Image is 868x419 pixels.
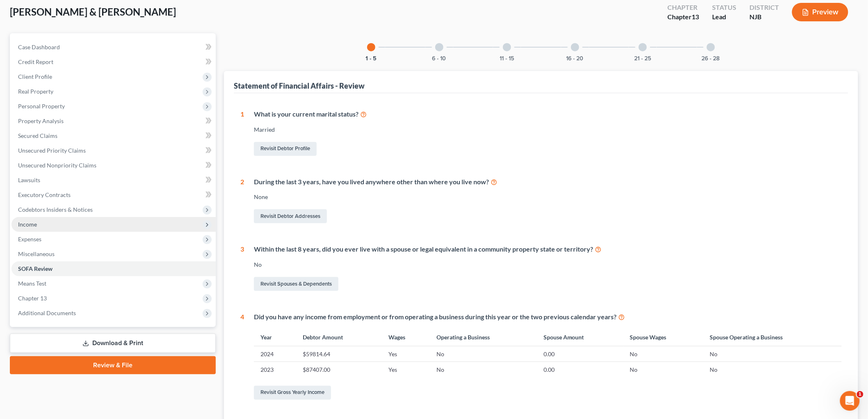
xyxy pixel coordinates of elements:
[18,132,57,139] span: Secured Claims
[537,328,624,346] th: Spouse Amount
[703,328,842,346] th: Spouse Operating a Business
[366,56,377,62] button: 1 - 5
[296,362,382,378] td: $87407.00
[11,143,216,158] a: Unsecured Priority Claims
[296,328,382,346] th: Debtor Amount
[840,391,860,411] iframe: Intercom live chat
[254,346,296,362] td: 2024
[18,73,52,80] span: Client Profile
[254,362,296,378] td: 2023
[500,56,514,62] button: 11 - 15
[624,346,704,362] td: No
[18,58,53,65] span: Credit Report
[18,280,46,287] span: Means Test
[254,177,842,187] div: During the last 3 years, have you lived anywhere other than where you live now?
[18,191,71,198] span: Executory Contracts
[11,188,216,202] a: Executory Contracts
[749,3,779,12] div: District
[254,245,842,254] div: Within the last 8 years, did you ever live with a spouse or legal equivalent in a community prope...
[382,362,430,378] td: Yes
[18,236,41,243] span: Expenses
[18,117,64,124] span: Property Analysis
[537,346,624,362] td: 0.00
[18,206,93,213] span: Codebtors Insiders & Notices
[234,81,365,91] div: Statement of Financial Affairs - Review
[18,44,60,50] span: Case Dashboard
[11,114,216,128] a: Property Analysis
[11,158,216,173] a: Unsecured Nonpriority Claims
[254,277,338,291] a: Revisit Spouses & Dependents
[11,173,216,188] a: Lawsuits
[254,328,296,346] th: Year
[296,346,382,362] td: $59814.64
[240,110,244,158] div: 1
[667,12,699,22] div: Chapter
[254,209,327,223] a: Revisit Debtor Addresses
[10,334,216,353] a: Download & Print
[18,221,37,228] span: Income
[703,346,842,362] td: No
[254,142,317,156] a: Revisit Debtor Profile
[18,162,96,169] span: Unsecured Nonpriority Claims
[240,312,244,401] div: 4
[712,12,736,22] div: Lead
[240,177,244,225] div: 2
[712,3,736,12] div: Status
[692,13,699,21] span: 13
[667,3,699,12] div: Chapter
[703,362,842,378] td: No
[254,193,842,201] div: None
[11,128,216,143] a: Secured Claims
[254,110,842,119] div: What is your current marital status?
[18,265,53,272] span: SOFA Review
[18,88,53,95] span: Real Property
[11,55,216,69] a: Credit Report
[10,356,216,374] a: Review & File
[18,176,40,183] span: Lawsuits
[18,147,86,154] span: Unsecured Priority Claims
[382,346,430,362] td: Yes
[702,56,720,62] button: 26 - 28
[430,362,537,378] td: No
[537,362,624,378] td: 0.00
[18,309,76,316] span: Additional Documents
[18,103,65,110] span: Personal Property
[10,6,176,18] span: [PERSON_NAME] & [PERSON_NAME]
[18,250,55,257] span: Miscellaneous
[430,346,537,362] td: No
[11,261,216,276] a: SOFA Review
[624,362,704,378] td: No
[254,312,842,322] div: Did you have any income from employment or from operating a business during this year or the two ...
[749,12,779,22] div: NJB
[254,386,331,400] a: Revisit Gross Yearly Income
[635,56,651,62] button: 21 - 25
[11,40,216,55] a: Case Dashboard
[857,391,863,398] span: 1
[624,328,704,346] th: Spouse Wages
[382,328,430,346] th: Wages
[792,3,848,21] button: Preview
[430,328,537,346] th: Operating a Business
[254,261,842,269] div: No
[566,56,584,62] button: 16 - 20
[18,295,47,302] span: Chapter 13
[254,126,842,134] div: Married
[432,56,446,62] button: 6 - 10
[240,245,244,293] div: 3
